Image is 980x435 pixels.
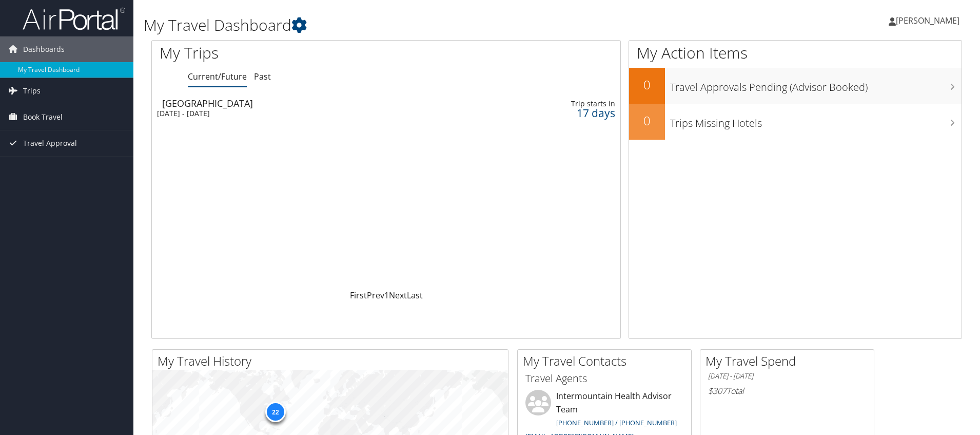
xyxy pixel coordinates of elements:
h6: Total [708,385,866,396]
h3: Travel Agents [525,371,683,386]
a: Prev [367,290,384,301]
div: Trip starts in [514,99,616,108]
a: [PERSON_NAME] [889,5,970,36]
img: airportal-logo.png [23,7,125,31]
a: Current/Future [188,71,247,82]
span: Travel Approval [23,130,77,156]
a: First [350,290,367,301]
span: Book Travel [23,104,63,130]
h1: My Travel Dashboard [144,14,694,36]
a: 1 [384,290,389,301]
a: 0Travel Approvals Pending (Advisor Booked) [629,68,962,104]
h2: 0 [629,112,665,129]
h2: My Travel Contacts [523,352,691,370]
h3: Travel Approvals Pending (Advisor Booked) [670,75,962,94]
a: Past [254,71,271,82]
div: [GEOGRAPHIC_DATA] [162,99,456,108]
h2: 0 [629,76,665,93]
a: Last [407,290,423,301]
span: Dashboards [23,36,65,62]
a: Next [389,290,407,301]
h6: [DATE] - [DATE] [708,371,866,381]
span: Trips [23,78,41,104]
h3: Trips Missing Hotels [670,111,962,130]
h1: My Trips [160,42,418,64]
span: [PERSON_NAME] [896,15,959,26]
div: [DATE] - [DATE] [157,109,451,118]
h1: My Action Items [629,42,962,64]
div: 22 [265,402,285,422]
span: $307 [708,385,727,396]
div: 17 days [514,108,616,118]
a: [PHONE_NUMBER] / [PHONE_NUMBER] [556,418,677,427]
h2: My Travel Spend [705,352,874,370]
h2: My Travel History [158,352,508,370]
a: 0Trips Missing Hotels [629,104,962,140]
